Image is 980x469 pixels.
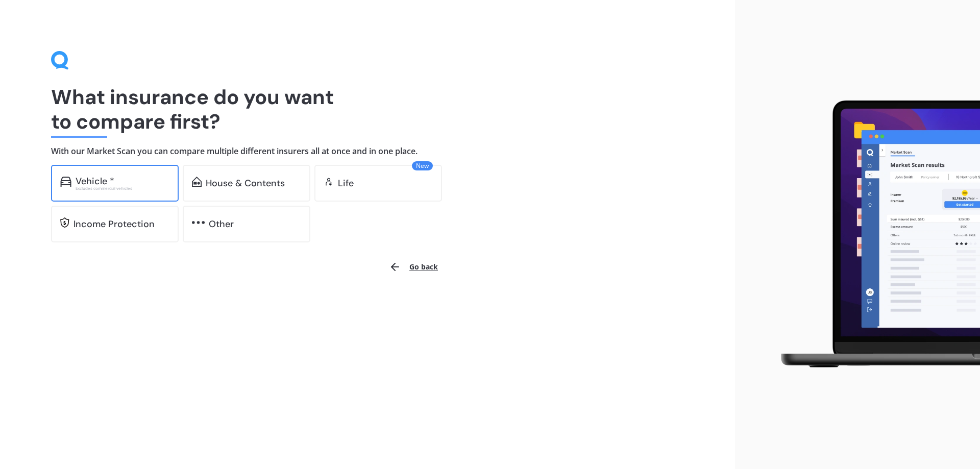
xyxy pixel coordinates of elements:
h1: What insurance do you want to compare first? [51,85,684,134]
img: income.d9b7b7fb96f7e1c2addc.svg [60,217,69,228]
img: other.81dba5aafe580aa69f38.svg [192,217,205,228]
div: Income Protection [73,219,155,229]
img: home-and-contents.b802091223b8502ef2dd.svg [192,177,202,187]
div: Life [338,178,354,188]
div: Other [209,219,234,229]
button: Go back [383,255,444,279]
img: life.f720d6a2d7cdcd3ad642.svg [324,177,334,187]
div: House & Contents [206,178,285,188]
div: Excludes commercial vehicles [76,186,169,190]
img: car.f15378c7a67c060ca3f3.svg [60,177,71,187]
h4: With our Market Scan you can compare multiple different insurers all at once and in one place. [51,146,684,157]
img: laptop.webp [766,94,980,375]
span: New [412,161,433,170]
div: Vehicle * [76,176,114,186]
